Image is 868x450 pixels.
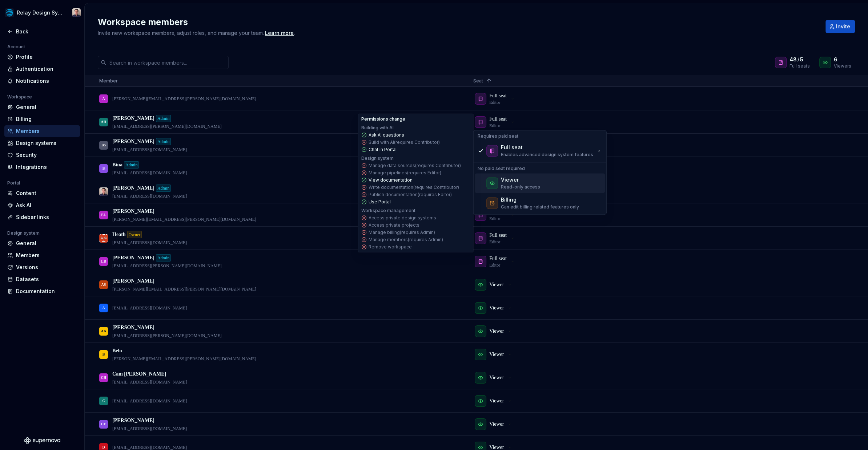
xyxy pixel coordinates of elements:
p: [EMAIL_ADDRESS][PERSON_NAME][DOMAIN_NAME] [112,123,222,129]
img: Bobby Tan [99,187,108,196]
p: Write documentation [368,185,459,190]
a: Ask AI [4,199,80,211]
p: Viewer [489,351,504,358]
p: [EMAIL_ADDRESS][DOMAIN_NAME] [112,193,187,199]
a: General [4,238,80,249]
p: Belo [112,347,122,354]
p: Build with AI [368,139,439,145]
div: CH [101,370,107,385]
span: . [264,31,295,36]
button: Viewer [473,324,515,338]
img: Heath [99,234,108,243]
svg: Supernova Logo [24,437,60,444]
button: Viewer [473,370,515,385]
div: Billing [16,115,77,123]
div: Security [16,151,77,159]
p: [PERSON_NAME][EMAIL_ADDRESS][PERSON_NAME][DOMAIN_NAME] [112,286,256,292]
button: Viewer [473,417,515,431]
div: Admin [156,138,171,145]
a: Profile [4,51,80,63]
p: Viewer [489,281,504,288]
p: Access private design systems [368,215,436,221]
div: Sidebar links [16,214,77,221]
h2: Workspace members [98,16,817,28]
span: 6 [834,56,837,63]
p: [PERSON_NAME][EMAIL_ADDRESS][PERSON_NAME][DOMAIN_NAME] [112,216,256,222]
div: Full seat [501,144,523,151]
div: B [103,161,105,175]
div: A [102,301,105,315]
p: Viewer [489,304,504,312]
div: C [102,394,105,408]
div: B [103,347,105,361]
span: Seat [473,78,483,84]
div: General [16,104,77,111]
div: Datasets [16,276,77,283]
div: No paid seat required [475,164,605,173]
div: Authentication [16,65,77,73]
div: Integrations [16,163,77,171]
p: Editor [489,100,500,105]
div: Relay Design System [17,9,63,16]
div: General [16,240,77,247]
p: [EMAIL_ADDRESS][DOMAIN_NAME] [112,170,187,176]
p: Editor [489,216,500,222]
span: Member [99,78,118,84]
span: (requires Admin) [399,230,435,235]
p: Viewer [489,328,504,335]
span: (requires Admin) [407,237,443,242]
span: (requires Contributor) [415,163,461,168]
p: [EMAIL_ADDRESS][PERSON_NAME][DOMAIN_NAME] [112,263,222,269]
span: (requires Contributor) [413,185,459,190]
button: Relay Design SystemBobby Tan [1,5,83,21]
div: / [789,56,811,63]
p: Full seat [489,92,507,100]
div: Admin [124,161,139,169]
p: Building with AI [361,125,393,131]
div: Profile [16,53,77,61]
div: Account [4,42,28,51]
p: [PERSON_NAME][EMAIL_ADDRESS][PERSON_NAME][DOMAIN_NAME] [112,96,256,102]
div: BS [101,138,106,152]
p: Workspace management [361,208,415,214]
a: Design systems [4,137,80,149]
a: Content [4,187,80,199]
div: Content [16,190,77,197]
p: Editor [489,239,500,245]
span: 5 [800,56,803,63]
p: Cam [PERSON_NAME] [112,370,166,378]
a: Integrations [4,161,80,173]
div: Learn more [265,29,294,37]
div: Full seats [789,63,811,69]
div: Ask AI [16,202,77,209]
p: Heath [112,231,126,238]
div: EL [101,208,106,222]
p: Publish documentation [368,192,451,198]
p: Full seat [489,232,507,239]
span: (requires Contributor) [394,139,439,145]
div: AA [101,324,106,338]
p: [PERSON_NAME] [112,138,154,145]
p: Access private projects [368,222,419,228]
p: Can edit billing related features only [501,204,579,210]
p: Editor [489,262,500,268]
div: Notifications [16,77,77,85]
button: Invite [825,20,855,33]
a: Billing [4,113,80,125]
span: (requires Editor) [417,192,451,197]
a: Members [4,125,80,137]
div: Billing [501,196,517,203]
button: Full seatEditor [473,254,518,269]
div: Owner [127,231,142,238]
div: Design systems [16,139,77,147]
span: Invite [836,23,850,30]
p: Chat in Portal [368,147,396,153]
p: [EMAIL_ADDRESS][DOMAIN_NAME] [112,305,187,311]
img: Bobby Tan [72,8,81,17]
p: Full seat [489,115,507,123]
span: (requires Editor) [407,170,441,175]
div: AS [101,277,106,292]
p: Viewer [489,397,504,405]
p: Permissions change [361,116,405,122]
p: [EMAIL_ADDRESS][DOMAIN_NAME] [112,379,187,385]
